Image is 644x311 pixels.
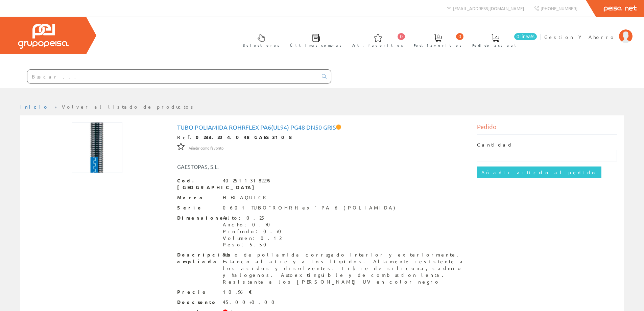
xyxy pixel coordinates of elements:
span: Descripción ampliada [177,251,218,265]
img: Foto artículo Tubo Poliamida rohrflex Pa6(ul94) Pg48 dn50 Gris (150x150) [72,122,122,173]
span: Gestion Y Ahorro [544,34,616,40]
div: 45.00+0.00 [223,299,279,306]
span: Precio [177,289,218,295]
input: Añadir artículo al pedido [477,166,601,178]
span: Selectores [243,42,280,49]
span: [PHONE_NUMBER] [541,5,577,11]
span: Pedido actual [472,42,518,49]
span: Art. favoritos [352,42,403,49]
a: Últimas compras [283,28,345,51]
a: Añadir como favorito [189,145,223,151]
span: Serie [177,204,218,211]
span: 0 [398,33,405,40]
span: Cod. [GEOGRAPHIC_DATA] [177,177,218,191]
label: Cantidad [477,141,513,148]
span: Ped. favoritos [414,42,462,49]
span: Añadir como favorito [189,146,223,151]
div: Profundo: 0.70 [223,228,285,235]
div: Peso: 5.50 [223,241,285,248]
a: Inicio [20,104,49,110]
a: Selectores [236,28,283,51]
span: 0 línea/s [514,33,537,40]
div: Ref. [177,134,467,141]
div: Ancho: 0.70 [223,221,285,228]
a: Gestion Y Ahorro [544,28,633,35]
div: Volumen: 0.12 [223,235,285,242]
h1: Tubo Poliamida rohrflex Pa6(ul94) Pg48 dn50 Gris [177,124,467,131]
input: Buscar ... [27,70,318,83]
img: Grupo Peisa [18,24,69,49]
div: 10,96 € [223,289,252,295]
div: 4025113182296 [223,177,272,184]
span: Marca [177,194,218,201]
span: 0 [456,33,463,40]
span: Últimas compras [290,42,342,49]
div: GAESTOPAS, S.L. [172,163,347,171]
div: Pedido [477,122,617,135]
strong: 0233.204.048 GAES3108 [196,134,292,140]
a: Volver al listado de productos [62,104,195,110]
div: 0601 TUBO"ROHRflex"-PA 6 (POLIAMIDA) [223,204,395,211]
div: FLEXAQUICK [223,194,271,201]
div: Tubo de poliamida corrugado interior y exteriormente. Estanco al aire y a los liquidos. Altamente... [223,251,467,285]
span: Dimensiones [177,215,218,221]
div: Alto: 0.25 [223,215,285,221]
span: [EMAIL_ADDRESS][DOMAIN_NAME] [453,5,524,11]
span: Descuento [177,299,218,306]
